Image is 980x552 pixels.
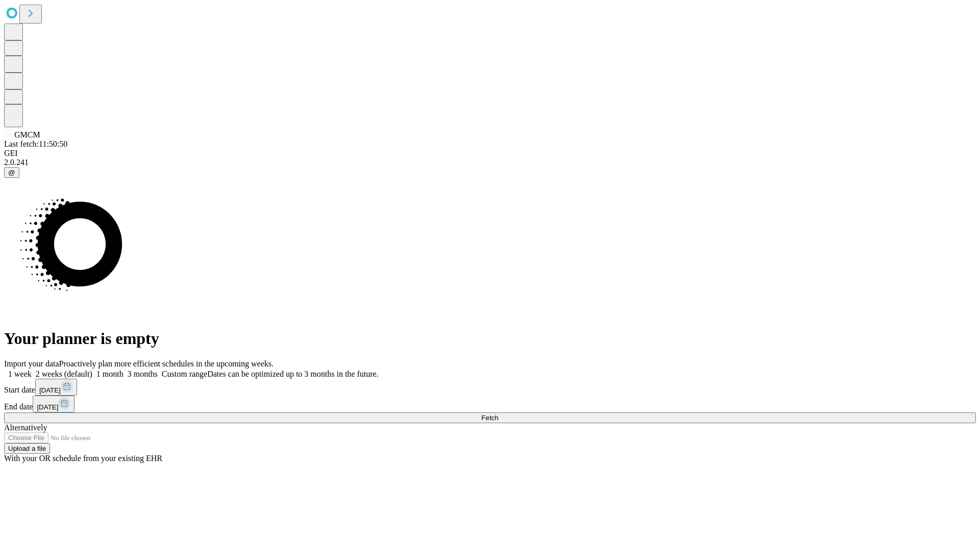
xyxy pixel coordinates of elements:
[4,443,50,454] button: Upload a file
[4,149,976,158] div: GEI
[162,370,207,378] span: Custom range
[35,379,77,396] button: [DATE]
[481,414,498,422] span: Fetch
[4,412,976,423] button: Fetch
[8,370,32,378] span: 1 week
[4,329,976,348] h1: Your planner is empty
[4,423,47,432] span: Alternatively
[4,379,976,396] div: Start date
[36,370,92,378] span: 2 weeks (default)
[8,169,15,176] span: @
[14,130,40,139] span: GMCM
[4,359,59,368] span: Import your data
[59,359,274,368] span: Proactively plan more efficient schedules in the upcoming weeks.
[4,167,19,178] button: @
[4,396,976,412] div: End date
[33,396,75,412] button: [DATE]
[128,370,158,378] span: 3 months
[207,370,378,378] span: Dates can be optimized up to 3 months in the future.
[4,158,976,167] div: 2.0.241
[39,386,61,394] span: [DATE]
[96,370,124,378] span: 1 month
[4,140,67,148] span: Last fetch: 11:50:50
[4,454,162,463] span: With your OR schedule from your existing EHR
[37,403,58,411] span: [DATE]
